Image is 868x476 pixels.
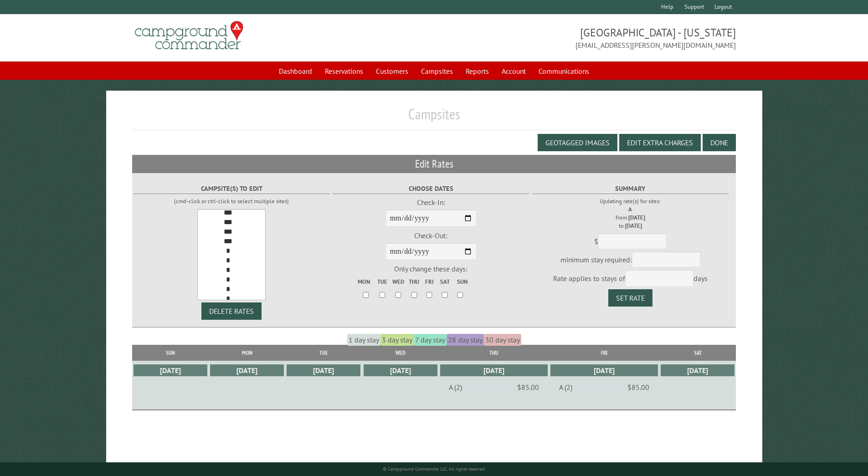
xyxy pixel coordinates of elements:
[319,62,369,80] a: Reservations
[496,62,531,80] a: Account
[625,222,642,230] strong: [DATE]
[627,383,649,392] dd: $85.00
[174,197,289,205] small: (cmd-click or ctrl-click to select multiple sites)
[132,105,736,130] h1: Campsites
[394,264,467,273] span: Only change these days:
[659,345,736,361] th: Sat
[333,184,529,194] label: Choose Dates
[364,364,437,376] div: [DATE]
[414,334,447,346] span: 7 day stay
[358,277,374,286] label: Mon
[383,466,486,472] small: © Campground Commander LLC. All rights reserved.
[538,134,617,151] button: Geotagged Images
[380,334,414,346] span: 3 day stay
[449,383,462,392] dt: A (2)
[447,334,484,346] span: 28 day stay
[628,205,632,213] strong: A
[440,364,548,376] div: [DATE]
[460,62,494,80] a: Reports
[550,364,658,376] div: [DATE]
[132,345,209,361] th: Sun
[210,364,284,376] div: [DATE]
[453,277,467,286] label: Sun
[416,62,458,80] a: Campsites
[608,289,652,307] button: Set Rate
[628,214,645,221] strong: [DATE]
[414,231,447,240] span: Check-Out:
[533,62,595,80] a: Communications
[619,134,701,151] button: Edit Extra Charges
[703,134,736,151] button: Done
[209,345,285,361] th: Mon
[370,62,414,80] a: Customers
[661,364,734,376] div: [DATE]
[134,364,207,376] div: [DATE]
[132,155,736,173] h2: Edit Rates
[362,345,439,361] th: Wed
[600,197,661,230] small: Updating rate(s) for sites: from: to:
[532,180,729,307] fieldset: minimum stay required: Rate applies to stays of days
[532,184,729,194] label: Summary
[390,277,406,286] label: Wed
[287,364,360,376] div: [DATE]
[285,345,362,361] th: Tue
[273,62,318,80] a: Dashboard
[407,277,421,286] label: Thu
[132,18,246,53] img: Campground Commander
[549,345,659,361] th: Fri
[559,383,572,392] dt: A (2)
[422,277,437,286] label: Fri
[347,334,380,346] span: 1 day stay
[417,198,445,207] span: Check-In:
[594,237,598,246] span: $
[134,184,330,194] label: Campsite(s) to edit
[201,302,262,320] button: DELETE RATES
[375,277,390,286] label: Tue
[437,277,452,286] label: Sat
[439,345,549,361] th: Thu
[517,383,539,392] dd: $85.00
[484,334,521,346] span: 30 day stay
[434,25,736,51] span: [GEOGRAPHIC_DATA] - [US_STATE] [EMAIL_ADDRESS][PERSON_NAME][DOMAIN_NAME]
